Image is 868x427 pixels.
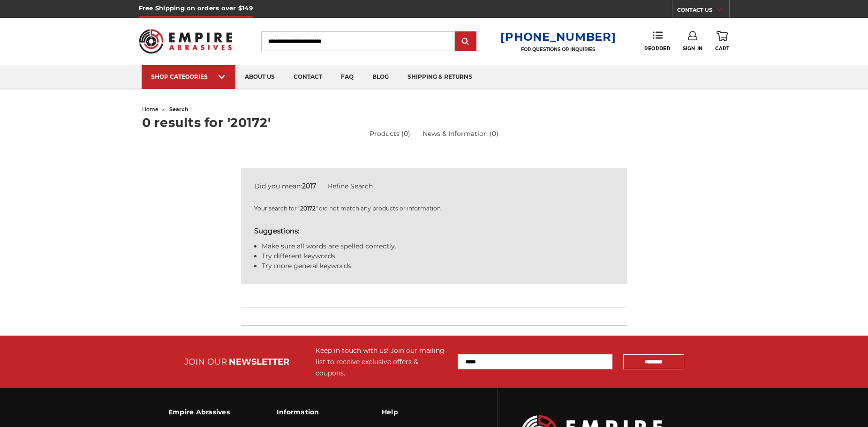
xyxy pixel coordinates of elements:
[139,23,233,60] img: Empire Abrasives
[382,402,445,422] h3: Help
[142,116,726,129] h1: 0 results for '20172'
[254,204,614,213] p: Your search for " " did not match any products or information.
[254,226,614,237] h5: Suggestions:
[370,129,410,139] a: Products (0)
[184,357,227,367] span: JOIN OUR
[644,45,670,52] span: Reorder
[715,45,729,52] span: Cart
[151,73,226,80] div: SHOP CATEGORIES
[363,65,398,89] a: blog
[300,205,316,212] strong: 20172
[644,31,670,51] a: Reorder
[332,65,363,89] a: faq
[316,345,448,379] div: Keep in touch with us! Join our mailing list to receive exclusive offers & coupons.
[142,106,159,112] a: home
[229,357,289,367] span: NEWSLETTER
[302,182,316,190] strong: 2017
[284,65,332,89] a: contact
[262,241,614,251] li: Make sure all words are spelled correctly.
[277,402,335,422] h3: Information
[328,182,373,190] a: Refine Search
[262,261,614,271] li: Try more general keywords.
[235,65,284,89] a: about us
[254,181,614,191] div: Did you mean:
[262,251,614,261] li: Try different keywords.
[423,129,498,139] a: News & Information (0)
[500,46,616,52] p: FOR QUESTIONS OR INQUIRIES
[677,5,729,18] a: CONTACT US
[398,65,482,89] a: shipping & returns
[168,402,230,422] h3: Empire Abrasives
[715,31,729,52] a: Cart
[456,32,475,51] input: Submit
[683,45,703,52] span: Sign In
[500,30,616,44] a: [PHONE_NUMBER]
[169,106,189,112] span: search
